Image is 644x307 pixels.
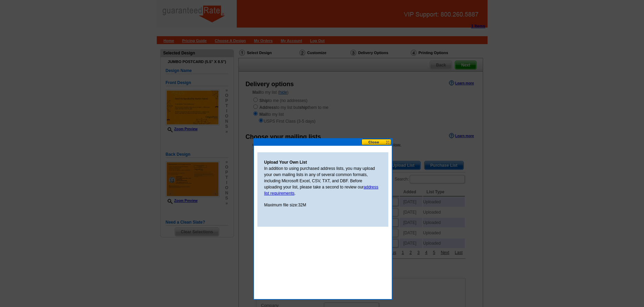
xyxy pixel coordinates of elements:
[547,285,644,307] iframe: LiveChat chat widget
[298,203,306,207] span: 32M
[264,160,307,165] strong: Upload Your Own List
[264,202,381,208] p: Maximum file size:
[264,185,379,196] a: address list requirements
[264,165,381,196] p: In addition to using purchased address lists, you may upload your own mailing lists in any of sev...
